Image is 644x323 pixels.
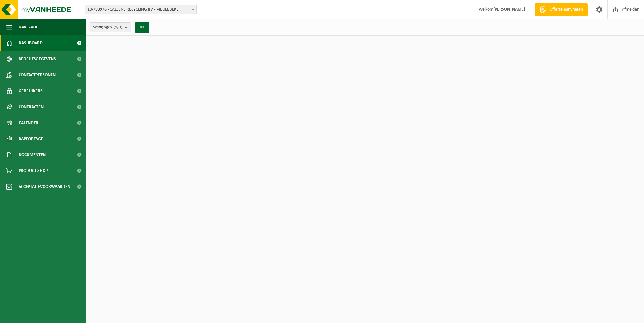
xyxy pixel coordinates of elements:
[19,131,43,147] span: Rapportage
[85,5,197,14] span: 10-783976 - CALLENS RECYCLING BV - MEULEBEKE
[114,25,122,29] count: (9/9)
[493,7,525,12] strong: [PERSON_NAME]
[19,99,44,115] span: Contracten
[19,35,43,51] span: Dashboard
[19,163,48,179] span: Product Shop
[19,19,38,35] span: Navigatie
[19,179,70,195] span: Acceptatievoorwaarden
[90,22,131,32] button: Vestigingen(9/9)
[19,83,43,99] span: Gebruikers
[19,115,38,131] span: Kalender
[93,23,122,32] span: Vestigingen
[85,5,196,14] span: 10-783976 - CALLENS RECYCLING BV - MEULEBEKE
[19,51,56,67] span: Bedrijfsgegevens
[548,6,584,13] span: Offerte aanvragen
[535,3,588,16] a: Offerte aanvragen
[135,22,149,33] button: OK
[19,67,56,83] span: Contactpersonen
[19,147,46,163] span: Documenten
